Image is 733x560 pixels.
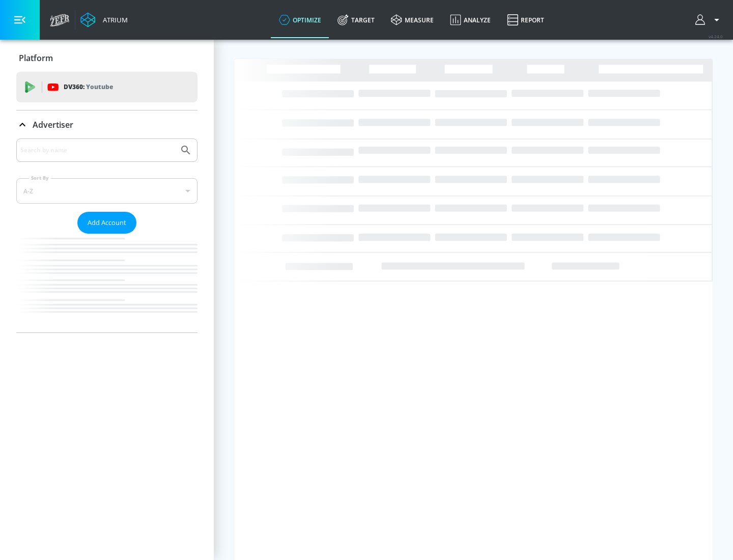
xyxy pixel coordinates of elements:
button: Add Account [77,212,136,234]
a: optimize [271,2,329,38]
span: Add Account [88,217,126,229]
p: Platform [19,52,53,64]
div: Advertiser [16,138,198,332]
div: Advertiser [16,110,198,139]
nav: list of Advertiser [16,234,198,332]
a: Report [499,2,552,38]
div: DV360: Youtube [16,72,198,102]
label: Sort By [29,175,51,181]
div: Atrium [99,15,128,24]
p: DV360: [64,81,113,93]
a: Target [329,2,383,38]
div: Platform [16,44,198,72]
a: Atrium [80,12,128,27]
a: Analyze [442,2,499,38]
span: v 4.24.0 [709,34,723,39]
input: Search by name [20,144,175,157]
p: Advertiser [33,119,73,130]
div: A-Z [16,178,198,204]
p: Youtube [86,81,113,92]
a: measure [383,2,442,38]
